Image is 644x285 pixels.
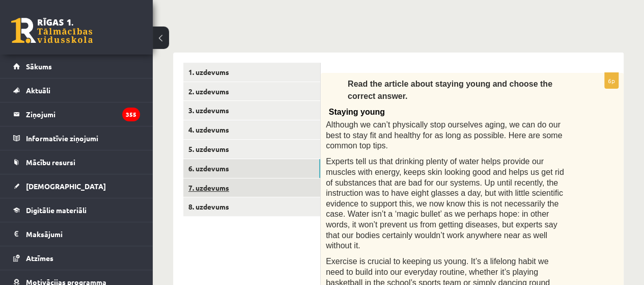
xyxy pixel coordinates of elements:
a: 7. uzdevums [183,178,320,197]
p: 6p [604,72,619,89]
a: Rīgas 1. Tālmācības vidusskola [11,18,93,43]
legend: Informatīvie ziņojumi [26,126,140,150]
a: 6. uzdevums [183,159,320,178]
a: 5. uzdevums [183,140,320,159]
legend: Maksājumi [26,222,140,246]
i: 355 [122,108,140,121]
span: [DEMOGRAPHIC_DATA] [26,182,106,191]
a: Ziņojumi355 [13,102,140,126]
span: Aktuāli [26,86,50,95]
a: 8. uzdevums [183,197,320,216]
a: 3. uzdevums [183,101,320,120]
a: Maksājumi [13,222,140,246]
a: Atzīmes [13,246,140,270]
a: Mācību resursi [13,150,140,174]
a: [DEMOGRAPHIC_DATA] [13,174,140,198]
a: 2. uzdevums [183,82,320,101]
span: Atzīmes [26,253,53,263]
a: Informatīvie ziņojumi [13,126,140,150]
span: Although we can’t physically stop ourselves aging, we can do our best to stay fit and healthy for... [326,120,562,150]
legend: Ziņojumi [26,102,140,126]
span: Experts tell us that drinking plenty of water helps provide our muscles with energy, keeps skin l... [326,157,564,250]
span: Mācību resursi [26,158,75,167]
span: Read the article about staying young and choose the correct answer. [348,80,552,100]
a: 1. uzdevums [183,63,320,82]
span: Staying young [329,108,385,116]
a: 4. uzdevums [183,120,320,139]
span: Sākums [26,62,52,71]
a: Digitālie materiāli [13,198,140,222]
a: Sākums [13,55,140,78]
span: Digitālie materiāli [26,205,87,215]
a: Aktuāli [13,79,140,102]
